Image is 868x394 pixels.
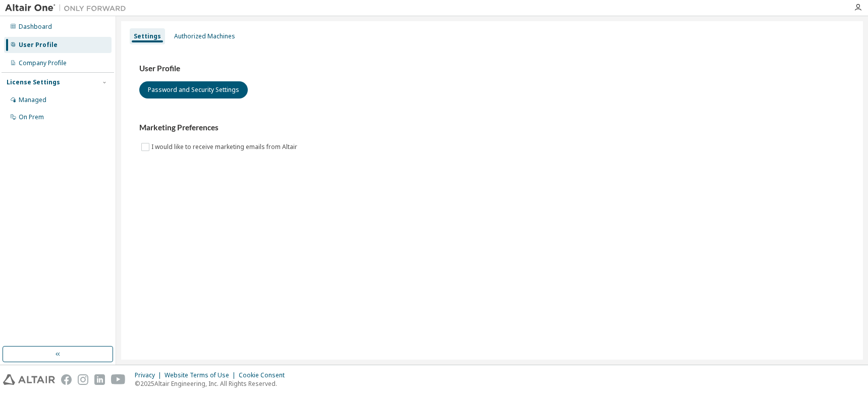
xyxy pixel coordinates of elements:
[19,59,67,67] div: Company Profile
[134,32,161,40] div: Settings
[139,81,248,98] button: Password and Security Settings
[61,374,72,385] img: facebook.svg
[135,371,165,379] div: Privacy
[151,141,299,153] label: I would like to receive marketing emails from Altair
[19,96,46,104] div: Managed
[94,374,105,385] img: linkedin.svg
[3,374,55,385] img: altair_logo.svg
[111,374,126,385] img: youtube.svg
[139,123,845,133] h3: Marketing Preferences
[78,374,88,385] img: instagram.svg
[135,379,291,388] p: © 2025 Altair Engineering, Inc. All Rights Reserved.
[19,41,58,49] div: User Profile
[5,3,131,13] img: Altair One
[139,64,845,74] h3: User Profile
[19,113,44,121] div: On Prem
[165,371,239,379] div: Website Terms of Use
[239,371,291,379] div: Cookie Consent
[174,32,235,40] div: Authorized Machines
[19,23,52,31] div: Dashboard
[7,78,60,86] div: License Settings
